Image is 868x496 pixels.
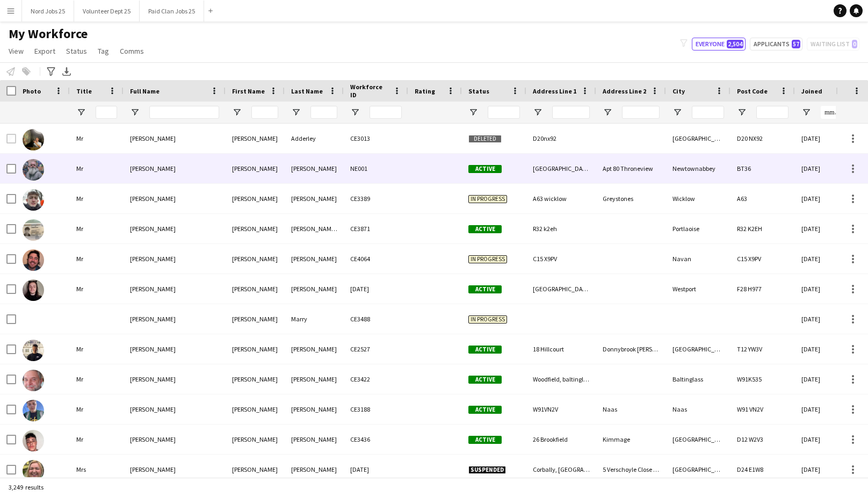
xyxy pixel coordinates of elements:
[70,244,124,274] div: Mr
[226,154,285,183] div: [PERSON_NAME]
[291,87,323,95] span: Last Name
[526,214,596,243] div: R32 k2eh
[468,195,507,203] span: In progress
[23,340,44,361] img: Aaron O
[468,376,502,384] span: Active
[130,435,176,443] span: [PERSON_NAME]
[232,107,242,117] button: Open Filter Menu
[526,425,596,454] div: 26 Brookfield
[226,455,285,484] div: [PERSON_NAME]
[468,436,502,444] span: Active
[285,214,344,243] div: [PERSON_NAME] [PERSON_NAME]
[533,107,542,117] button: Open Filter Menu
[526,124,596,153] div: D20nx92
[737,107,747,117] button: Open Filter Menu
[226,124,285,153] div: [PERSON_NAME]
[468,285,502,293] span: Active
[666,154,730,183] div: Newtownabbey
[596,154,666,183] div: Apt 80 Throneview
[666,124,730,153] div: [GEOGRAPHIC_DATA]
[115,44,148,58] a: Comms
[526,154,596,183] div: [GEOGRAPHIC_DATA]
[70,425,124,454] div: Mr
[60,65,73,78] app-action-btn: Export XLSX
[596,334,666,364] div: Donnybrook [PERSON_NAME]
[226,214,285,243] div: [PERSON_NAME]
[795,184,859,213] div: [DATE]
[226,184,285,213] div: [PERSON_NAME]
[344,394,408,424] div: CE3188
[310,106,337,119] input: Last Name Filter Input
[23,189,44,211] img: Aaron Crinnion
[526,364,596,394] div: Woodfield, baltinglass
[23,219,44,241] img: Aaron Doheny Byrne
[666,425,730,454] div: [GEOGRAPHIC_DATA]
[120,46,144,56] span: Comms
[666,394,730,424] div: Naas
[603,87,646,95] span: Address Line 2
[149,106,219,119] input: Full Name Filter Input
[730,184,795,213] div: A63
[23,430,44,451] img: Aaron Smyth
[232,87,265,95] span: First Name
[468,107,478,117] button: Open Filter Menu
[795,214,859,243] div: [DATE]
[344,304,408,334] div: CE3488
[468,165,502,173] span: Active
[23,249,44,271] img: aaron joyce
[285,274,344,304] div: [PERSON_NAME]
[596,394,666,424] div: Naas
[801,107,811,117] button: Open Filter Menu
[285,154,344,183] div: [PERSON_NAME]
[596,184,666,213] div: Greystones
[730,214,795,243] div: R32 K2EH
[130,225,176,233] span: [PERSON_NAME]
[96,106,117,119] input: Title Filter Input
[622,106,660,119] input: Address Line 2 Filter Input
[130,465,176,473] span: [PERSON_NAME]
[9,26,88,42] span: My Workforce
[285,455,344,484] div: [PERSON_NAME]
[93,44,113,58] a: Tag
[666,244,730,274] div: Navan
[468,87,489,95] span: Status
[795,304,859,334] div: [DATE]
[730,124,795,153] div: D20 NX92
[70,214,124,243] div: Mr
[344,154,408,183] div: NE001
[22,1,74,21] button: Nord Jobs 25
[23,279,44,301] img: Aaron Ledwith
[792,40,800,48] span: 57
[344,184,408,213] div: CE3389
[70,274,124,304] div: Mr
[666,214,730,243] div: Portlaoise
[9,46,24,56] span: View
[666,274,730,304] div: Westport
[70,154,124,183] div: Mr
[344,214,408,243] div: CE3871
[285,304,344,334] div: Marry
[130,87,160,95] span: Full Name
[344,244,408,274] div: CE4064
[666,334,730,364] div: [GEOGRAPHIC_DATA]
[533,87,576,95] span: Address Line 1
[468,315,507,324] span: In progress
[468,346,502,354] span: Active
[4,44,28,58] a: View
[30,44,60,58] a: Export
[23,460,44,481] img: Aaron Walsh
[34,46,55,56] span: Export
[596,455,666,484] div: 5 Verschoyle Close Saggart Abbey Saggart
[730,394,795,424] div: W91 VN2V
[603,107,612,117] button: Open Filter Menu
[526,274,596,304] div: [GEOGRAPHIC_DATA], [GEOGRAPHIC_DATA], [GEOGRAPHIC_DATA], [GEOGRAPHIC_DATA]
[795,334,859,364] div: [DATE]
[468,406,502,414] span: Active
[666,184,730,213] div: Wicklow
[344,364,408,394] div: CE3422
[70,364,124,394] div: Mr
[285,244,344,274] div: [PERSON_NAME]
[226,364,285,394] div: [PERSON_NAME]
[526,244,596,274] div: C15 X9PV
[468,135,502,143] span: Deleted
